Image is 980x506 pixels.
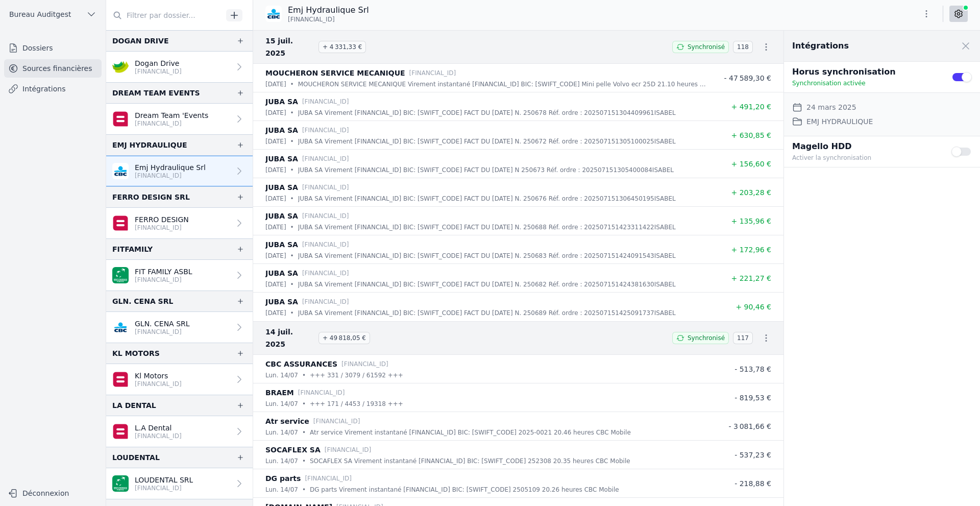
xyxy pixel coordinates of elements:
p: JUBA SA Virement [FINANCIAL_ID] BIC: [SWIFT_CODE] FACT DU [DATE] N. 250683 Réf. ordre : 202507151... [298,251,676,261]
p: [FINANCIAL_ID] [313,416,360,426]
a: Dream Team 'Events [FINANCIAL_ID] [106,104,253,134]
div: • [290,108,294,118]
a: Emj Hydraulique Srl [FINANCIAL_ID] [106,156,253,186]
div: FERRO DESIGN SRL [112,191,190,203]
p: DG parts [265,472,301,485]
div: • [302,399,306,409]
p: [DATE] [265,136,286,147]
p: Kl Motors [135,371,182,381]
p: MOUCHERON SERVICE MECANIQUE Virement instantané [FINANCIAL_ID] BIC: [SWIFT_CODE] Mini pelle Volvo... [298,79,710,89]
img: belfius.png [112,371,129,388]
p: [FINANCIAL_ID] [325,445,372,455]
span: Bureau Auditgest [9,9,71,19]
p: JUBA SA [265,95,298,108]
img: CBC_CREGBEBB.png [112,163,129,179]
p: SOCAFLEX SA Virement instantané [FINANCIAL_ID] BIC: [SWIFT_CODE] 252308 20.35 heures CBC Mobile [310,456,630,466]
p: [DATE] [265,222,286,232]
div: • [290,308,294,318]
p: L.A Dental [135,423,182,433]
div: DREAM TEAM EVENTS [112,87,200,99]
p: [FINANCIAL_ID] [135,119,208,128]
img: belfius.png [112,423,129,440]
p: [FINANCIAL_ID] [341,359,388,369]
span: Synchronisation activée [792,80,866,87]
div: DOGAN DRIVE [112,35,168,47]
div: • [290,194,294,204]
div: FITFAMILY [112,243,153,255]
div: • [290,222,294,232]
div: • [290,251,294,261]
p: [FINANCIAL_ID] [135,224,189,232]
p: JUBA SA [265,296,298,308]
div: • [290,165,294,175]
dd: EMJ HYDRAULIQUE [806,115,873,128]
p: [FINANCIAL_ID] [302,268,349,278]
p: Atr service [265,415,309,427]
p: [FINANCIAL_ID] [135,276,192,284]
p: [DATE] [265,79,286,89]
p: GLN. CENA SRL [135,319,190,329]
span: - 537,23 € [734,451,771,459]
input: Filtrer par dossier... [106,6,223,25]
p: LOUDENTAL SRL [135,475,193,485]
p: JUBA SA Virement [FINANCIAL_ID] BIC: [SWIFT_CODE] FACT DU [DATE] N. 250689 Réf. ordre : 202507151... [298,308,676,318]
p: Dream Team 'Events [135,110,208,121]
span: + 630,85 € [731,131,771,139]
p: Emj Hydraulique Srl [135,162,206,173]
p: lun. 14/07 [265,456,298,466]
img: BNP_BE_BUSINESS_GEBABEBB.png [112,475,129,492]
span: + 156,60 € [731,160,771,168]
p: JUBA SA [265,238,298,251]
span: - 3 081,66 € [728,422,771,430]
span: + 135,96 € [731,217,771,225]
span: - 513,78 € [734,365,771,373]
div: • [290,79,294,89]
span: Synchronisé [688,334,725,342]
p: +++ 331 / 3079 / 61592 +++ [310,370,403,380]
a: Sources financières [4,59,102,78]
p: CBC ASSURANCES [265,358,337,370]
div: • [290,136,294,147]
p: Activer la synchronisation [792,153,939,163]
span: + 4 331,33 € [318,41,366,53]
span: - 819,53 € [734,394,771,402]
p: lun. 14/07 [265,370,298,380]
p: [FINANCIAL_ID] [302,297,349,307]
span: + 221,27 € [731,274,771,282]
p: Emj Hydraulique Srl [288,4,369,16]
p: [FINANCIAL_ID] [135,380,182,388]
p: JUBA SA Virement [FINANCIAL_ID] BIC: [SWIFT_CODE] FACT DU [DATE] N. 250682 Réf. ordre : 202507151... [298,279,676,290]
a: GLN. CENA SRL [FINANCIAL_ID] [106,312,253,343]
p: JUBA SA Virement [FINANCIAL_ID] BIC: [SWIFT_CODE] FACT DU [DATE] N 250673 Réf. ordre : 2025071513... [298,165,674,175]
h2: Intégrations [792,40,849,52]
span: + 49 818,05 € [318,332,370,344]
a: L.A Dental [FINANCIAL_ID] [106,416,253,447]
img: belfius.png [112,111,129,127]
p: [FINANCIAL_ID] [298,388,345,398]
span: 15 juil. 2025 [265,35,314,59]
span: 117 [733,332,753,344]
span: - 47 589,30 € [724,74,771,82]
p: Magello HDD [792,140,939,153]
div: • [302,370,306,380]
img: CBC_CREGBEBB.png [112,319,129,335]
p: JUBA SA Virement [FINANCIAL_ID] BIC: [SWIFT_CODE] FACT DU [DATE] N. 250676 Réf. ordre : 202507151... [298,194,676,204]
div: • [302,485,306,495]
div: KL MOTORS [112,347,160,359]
div: LA DENTAL [112,399,156,412]
p: JUBA SA [265,153,298,165]
p: [DATE] [265,279,286,290]
span: 14 juil. 2025 [265,326,314,350]
p: FERRO DESIGN [135,214,189,225]
p: JUBA SA [265,210,298,222]
dd: 24 mars 2025 [806,101,856,113]
span: + 491,20 € [731,103,771,111]
div: • [302,456,306,466]
p: [FINANCIAL_ID] [135,484,193,492]
div: • [302,427,306,438]
p: lun. 14/07 [265,427,298,438]
button: Déconnexion [4,485,102,501]
div: GLN. CENA SRL [112,295,173,307]
p: lun. 14/07 [265,399,298,409]
p: [DATE] [265,308,286,318]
